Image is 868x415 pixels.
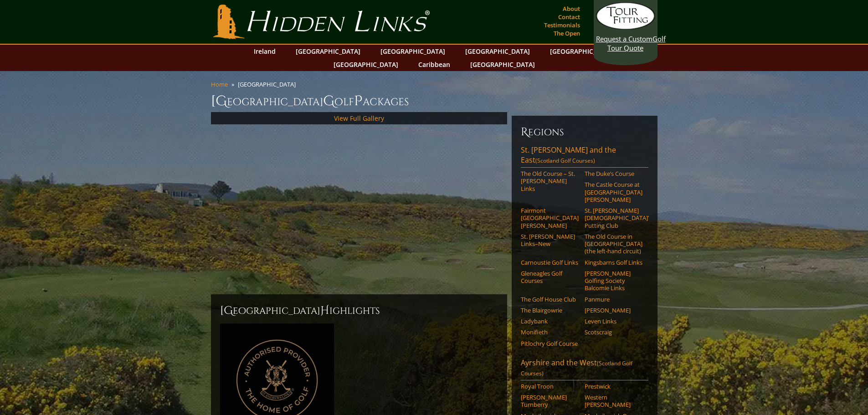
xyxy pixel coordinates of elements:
li: [GEOGRAPHIC_DATA] [238,80,299,88]
span: G [323,92,334,110]
a: About [560,2,582,15]
a: Testimonials [542,19,582,31]
a: St. [PERSON_NAME] and the East(Scotland Golf Courses) [521,145,648,168]
a: The Castle Course at [GEOGRAPHIC_DATA][PERSON_NAME] [585,181,642,203]
a: Contact [556,10,582,23]
a: [GEOGRAPHIC_DATA] [466,58,539,71]
a: Request a CustomGolf Tour Quote [596,2,655,52]
a: Carnoustie Golf Links [521,259,579,266]
a: Home [211,80,228,88]
h6: Regions [521,125,648,139]
a: Monifieth [521,328,579,336]
a: Prestwick [585,383,642,390]
span: H [320,303,329,318]
span: (Scotland Golf Courses) [521,359,632,377]
a: Fairmont [GEOGRAPHIC_DATA][PERSON_NAME] [521,207,579,229]
a: [PERSON_NAME] [585,307,642,314]
a: Royal Troon [521,383,579,390]
a: Pitlochry Golf Course [521,340,579,347]
a: [GEOGRAPHIC_DATA] [329,58,403,71]
span: Request a Custom [596,34,652,43]
a: Gleneagles Golf Courses [521,270,579,285]
a: Ladybank [521,318,579,325]
a: [PERSON_NAME] Golfing Society Balcomie Links [585,270,642,292]
a: [GEOGRAPHIC_DATA] [376,45,450,58]
span: (Scotland Golf Courses) [535,157,595,164]
a: Panmure [585,296,642,303]
span: P [354,92,363,110]
a: [GEOGRAPHIC_DATA] [545,45,619,58]
h1: [GEOGRAPHIC_DATA] olf ackages [211,92,657,110]
a: St. [PERSON_NAME] [DEMOGRAPHIC_DATA]’ Putting Club [585,207,642,229]
a: Ayrshire and the West(Scotland Golf Courses) [521,358,648,380]
a: The Open [551,27,582,40]
a: Kingsbarns Golf Links [585,259,642,266]
a: View Full Gallery [334,114,384,123]
a: The Golf House Club [521,296,579,303]
a: [GEOGRAPHIC_DATA] [461,45,534,58]
a: Scotscraig [585,328,642,336]
a: Western [PERSON_NAME] [585,394,642,409]
a: Caribbean [414,58,455,71]
a: The Old Course – St. [PERSON_NAME] Links [521,170,579,192]
a: St. [PERSON_NAME] Links–New [521,233,579,248]
a: The Duke’s Course [585,170,642,177]
a: Ireland [249,45,280,58]
a: The Old Course in [GEOGRAPHIC_DATA] (the left-hand circuit) [585,233,642,255]
a: [GEOGRAPHIC_DATA] [291,45,365,58]
a: Leven Links [585,318,642,325]
h2: [GEOGRAPHIC_DATA] ighlights [220,303,498,318]
a: The Blairgowrie [521,307,579,314]
a: [PERSON_NAME] Turnberry [521,394,579,409]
